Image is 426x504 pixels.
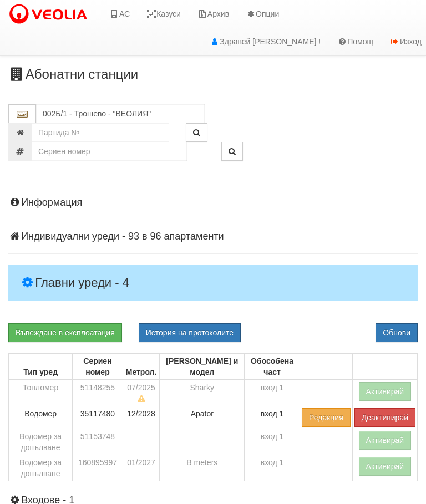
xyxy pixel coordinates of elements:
td: 12/2028 [123,406,160,429]
td: 51148255 [73,380,123,406]
input: Абонатна станция [36,104,205,123]
td: Apator [160,406,245,429]
h3: Абонатни станции [8,67,418,82]
th: Обособена част [245,354,300,380]
td: вход 1 [245,429,300,455]
button: Редакция [302,408,351,427]
button: Обнови [376,323,418,342]
h4: Главни уреди - 4 [8,265,418,301]
h4: Информация [8,197,418,208]
button: Активирай [359,431,412,450]
input: Партида № [32,123,169,142]
td: 51153748 [73,429,123,455]
button: Деактивирай [354,408,415,427]
input: Сериен номер [32,142,187,161]
td: Водомер за допълване [9,429,73,455]
a: Помощ [329,28,382,55]
th: Тип уред [9,354,73,380]
button: История на протоколите [139,323,241,342]
th: Сериен номер [73,354,123,380]
img: VeoliaLogo.png [8,3,93,26]
td: B meters [160,455,245,481]
button: Активирай [359,382,412,401]
a: Въвеждане в експлоатация [8,323,122,342]
td: вход 1 [245,380,300,406]
td: вход 1 [245,406,300,429]
td: 35117480 [73,406,123,429]
th: [PERSON_NAME] и модел [160,354,245,380]
h4: Индивидуални уреди - 93 в 96 апартаменти [8,231,418,242]
td: Топломер [9,380,73,406]
td: 01/2027 [123,455,160,481]
td: Водомер [9,406,73,429]
td: 160895997 [73,455,123,481]
th: Метрол. [123,354,160,380]
td: Водомер за допълване [9,455,73,481]
button: Активирай [359,457,412,476]
td: вход 1 [245,455,300,481]
a: Здравей [PERSON_NAME] ! [201,28,329,55]
td: 07/2025 [123,380,160,406]
td: Sharky [160,380,245,406]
